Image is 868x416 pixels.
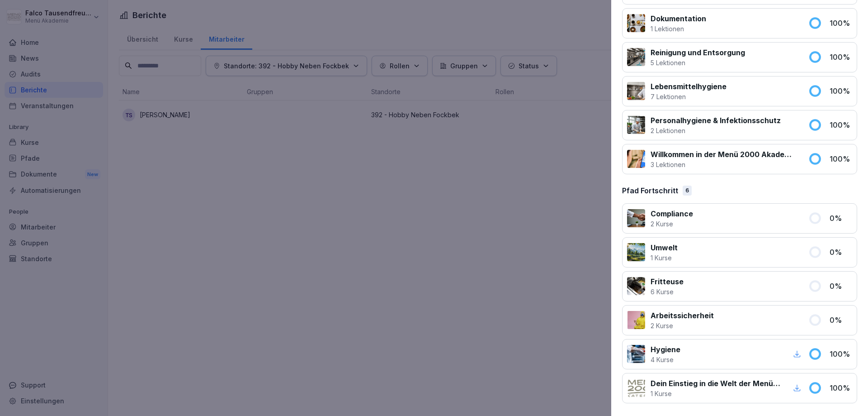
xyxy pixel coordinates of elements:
[830,86,852,96] p: 100 %
[651,355,680,364] p: 4 Kurse
[830,383,852,393] p: 100 %
[830,18,852,29] p: 100 %
[651,321,714,330] p: 2 Kurse
[651,276,684,287] p: Fritteuse
[651,287,684,296] p: 6 Kurse
[830,120,852,130] p: 100 %
[651,24,706,33] p: 1 Lektionen
[651,115,781,126] p: Personalhygiene & Infektionsschutz
[651,242,678,253] p: Umwelt
[830,247,852,258] p: 0 %
[651,160,797,169] p: 3 Lektionen
[651,219,693,229] p: 2 Kurse
[651,47,745,58] p: Reinigung und Entsorgung
[830,281,852,292] p: 0 %
[830,153,852,164] p: 100 %
[651,126,781,135] p: 2 Lektionen
[651,13,706,24] p: Dokumentation
[651,149,797,160] p: Willkommen in der Menü 2000 Akademie mit Bounti!
[830,349,852,359] p: 100 %
[683,186,692,196] div: 6
[651,389,780,398] p: 1 Kurse
[651,208,693,219] p: Compliance
[830,315,852,325] p: 0 %
[651,310,714,321] p: Arbeitssicherheit
[651,81,726,92] p: Lebensmittelhygiene
[830,52,852,62] p: 100 %
[622,185,678,196] p: Pfad Fortschritt
[651,92,726,101] p: 7 Lektionen
[830,213,852,224] p: 0 %
[651,253,678,263] p: 1 Kurse
[651,58,745,67] p: 5 Lektionen
[651,378,780,389] p: Dein Einstieg in die Welt der Menü 2000 Akademie
[651,344,680,355] p: Hygiene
